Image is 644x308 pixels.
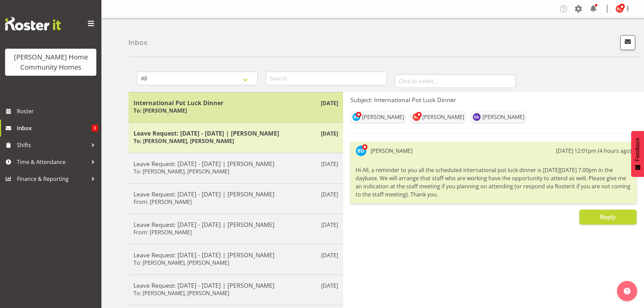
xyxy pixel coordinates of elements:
h5: Leave Request: [DATE] - [DATE] | [PERSON_NAME] [134,160,338,167]
input: Search [266,72,386,85]
span: Reply [600,213,616,221]
p: [DATE] [321,190,338,198]
span: 2 [92,125,98,132]
p: [DATE] [321,160,338,168]
img: emily-jayne-ashton11346.jpg [473,113,481,121]
input: Click to select... [395,74,516,88]
h5: Leave Request: [DATE] - [DATE] | [PERSON_NAME] [134,221,338,228]
h6: To: [PERSON_NAME], [PERSON_NAME] [134,138,234,144]
div: [PERSON_NAME] [362,113,404,121]
img: help-xxl-2.png [624,288,630,294]
button: Reply [579,210,637,224]
div: [DATE] 12:01pm (4 hours ago) [556,147,631,155]
div: Hi All, a reminder to you all the scheduled international pot luck dinner is [DATE][DATE] 7.00pm ... [356,164,631,200]
h6: From: [PERSON_NAME] [134,198,192,205]
h5: Leave Request: [DATE] - [DATE] | [PERSON_NAME] [134,282,338,289]
h6: To: [PERSON_NAME], [PERSON_NAME] [134,259,229,266]
img: kirsty-crossley8517.jpg [616,5,624,13]
span: Roster [17,106,98,116]
h5: International Pot Luck Dinner [134,99,338,106]
button: Feedback - Show survey [631,131,644,177]
h5: Leave Request: [DATE] - [DATE] | [PERSON_NAME] [134,251,338,259]
h5: Subject: International Pot Luck Dinner [351,96,637,103]
h6: From: [PERSON_NAME] [134,229,192,236]
span: Shifts [17,140,88,150]
h4: Inbox [128,39,147,46]
span: Inbox [17,123,92,133]
div: [PERSON_NAME] [422,113,464,121]
div: [PERSON_NAME] Home Community Homes [12,52,90,72]
p: [DATE] [321,129,338,138]
h5: Leave Request: [DATE] - [DATE] | [PERSON_NAME] [134,190,338,198]
h5: Leave Request: [DATE] - [DATE] | [PERSON_NAME] [134,129,338,137]
img: barbara-dunlop8515.jpg [352,113,360,121]
img: kirsty-crossley8517.jpg [412,113,421,121]
span: Feedback [635,138,641,161]
img: barbara-dunlop8515.jpg [356,145,366,156]
h6: To: [PERSON_NAME], [PERSON_NAME] [134,290,229,297]
p: [DATE] [321,282,338,290]
div: [PERSON_NAME] [371,147,412,155]
span: Finance & Reporting [17,174,88,184]
p: [DATE] [321,99,338,107]
span: Time & Attendance [17,157,88,167]
h6: To: [PERSON_NAME], [PERSON_NAME] [134,168,229,175]
h6: To: [PERSON_NAME] [134,107,187,114]
p: [DATE] [321,251,338,259]
div: [PERSON_NAME] [482,113,524,121]
img: Rosterit website logo [5,17,61,30]
p: [DATE] [321,221,338,229]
